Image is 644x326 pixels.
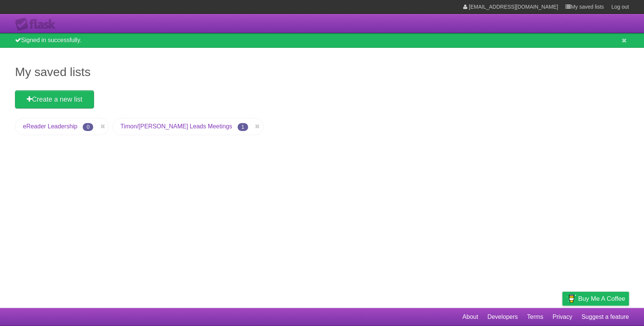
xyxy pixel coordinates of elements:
[487,310,518,324] a: Developers
[15,18,60,31] div: Flask
[462,310,478,324] a: About
[578,292,625,305] span: Buy me a coffee
[553,310,572,324] a: Privacy
[15,63,629,81] h1: My saved lists
[527,310,544,324] a: Terms
[566,292,576,305] img: Buy me a coffee
[120,123,232,129] a: Timon/[PERSON_NAME] Leads Meetings
[83,123,93,131] span: 0
[238,123,248,131] span: 1
[15,90,94,108] a: Create a new list
[23,123,77,129] a: eReader Leadership
[562,292,629,306] a: Buy me a coffee
[582,310,629,324] a: Suggest a feature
